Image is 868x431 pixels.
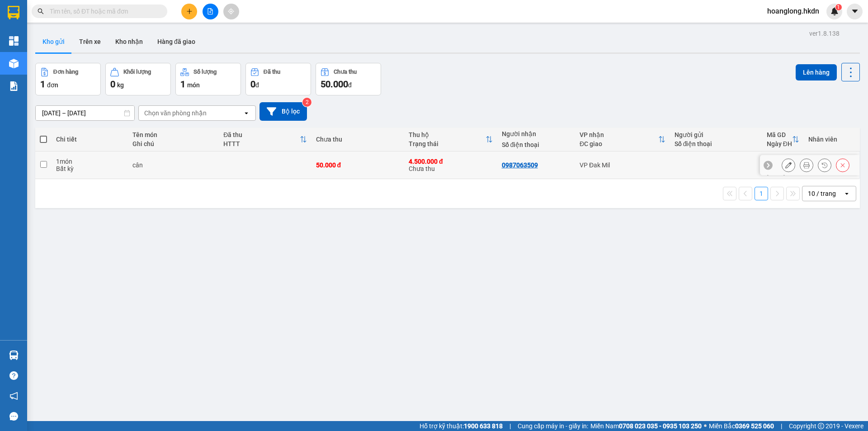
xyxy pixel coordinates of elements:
[264,69,280,75] div: Đã thu
[110,79,115,90] span: 0
[302,98,311,107] sup: 2
[150,31,203,52] button: Hàng đã giao
[56,158,123,165] div: 1 món
[9,59,19,68] img: warehouse-icon
[245,63,311,95] button: Đã thu0đ
[36,106,134,120] input: Select a date range.
[348,81,352,89] span: đ
[518,421,588,431] span: Cung cấp máy in - giấy in:
[117,81,124,89] span: kg
[590,421,702,431] span: Miền Nam
[9,371,18,380] span: question-circle
[9,81,19,91] img: solution-icon
[837,4,840,10] span: 1
[782,158,795,172] div: Sửa đơn hàng
[47,81,58,89] span: đơn
[781,421,782,431] span: |
[830,7,839,15] img: icon-new-feature
[9,412,18,421] span: message
[808,136,854,143] div: Nhân viên
[123,69,151,75] div: Khối lượng
[809,28,840,38] div: ver 1.8.138
[259,102,307,121] button: Bộ lọc
[502,161,538,169] div: 0987063509
[835,4,842,10] sup: 1
[404,128,497,152] th: Toggle SortBy
[72,31,108,52] button: Trên xe
[243,109,250,117] svg: open
[9,36,19,46] img: dashboard-icon
[843,190,850,197] svg: open
[35,63,101,95] button: Đơn hàng1đơn
[132,140,214,147] div: Ghi chú
[186,8,193,14] span: plus
[321,79,348,90] span: 50.000
[808,189,836,198] div: 10 / trang
[704,424,707,428] span: ⚪️
[316,63,381,95] button: Chưa thu50.000đ
[580,140,658,147] div: ĐC giao
[847,4,863,19] button: caret-down
[580,161,665,169] div: VP Đak Mil
[9,392,18,400] span: notification
[818,423,824,429] span: copyright
[203,4,218,19] button: file-add
[760,5,826,17] span: hoanglong.hkdn
[228,8,234,14] span: aim
[334,69,357,75] div: Chưa thu
[219,128,311,152] th: Toggle SortBy
[502,130,571,137] div: Người nhận
[35,31,72,52] button: Kho gửi
[250,79,255,90] span: 0
[464,422,503,430] strong: 1900 633 818
[316,161,400,169] div: 50.000 đ
[38,8,44,14] span: search
[223,140,299,147] div: HTTT
[409,131,486,138] div: Thu hộ
[175,63,241,95] button: Số lượng1món
[762,128,804,152] th: Toggle SortBy
[575,128,670,152] th: Toggle SortBy
[767,140,792,147] div: Ngày ĐH
[509,421,511,431] span: |
[851,7,859,15] span: caret-down
[144,109,207,118] div: Chọn văn phòng nhận
[181,4,197,19] button: plus
[502,141,571,148] div: Số điện thoại
[180,79,185,90] span: 1
[709,421,774,431] span: Miền Bắc
[108,31,150,52] button: Kho nhận
[580,131,658,138] div: VP nhận
[619,422,702,430] strong: 0708 023 035 - 0935 103 250
[755,187,768,200] button: 1
[767,131,792,138] div: Mã GD
[735,422,774,430] strong: 0369 525 060
[675,131,758,138] div: Người gửi
[53,69,78,75] div: Đơn hàng
[255,81,259,89] span: đ
[675,140,758,147] div: Số điện thoại
[9,350,19,360] img: warehouse-icon
[316,136,400,143] div: Chưa thu
[409,140,486,147] div: Trạng thái
[105,63,171,95] button: Khối lượng0kg
[420,421,503,431] span: Hỗ trợ kỹ thuật:
[50,6,156,16] input: Tìm tên, số ĐT hoặc mã đơn
[187,81,200,89] span: món
[40,79,45,90] span: 1
[796,64,837,81] button: Lên hàng
[132,131,214,138] div: Tên món
[223,131,299,138] div: Đã thu
[132,161,214,169] div: cân
[56,136,123,143] div: Chi tiết
[56,165,123,172] div: Bất kỳ
[409,158,493,172] div: Chưa thu
[193,69,217,75] div: Số lượng
[8,6,19,19] img: logo-vxr
[409,158,493,165] div: 4.500.000 đ
[767,154,799,161] div: 6X5PJ8CF
[207,8,213,14] span: file-add
[223,4,239,19] button: aim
